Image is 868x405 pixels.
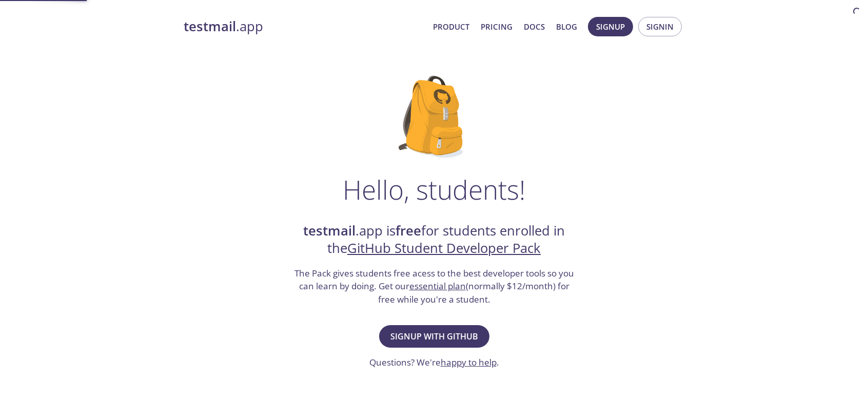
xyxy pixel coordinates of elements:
h3: The Pack gives students free acess to the best developer tools so you can learn by doing. Get our... [293,267,575,306]
a: essential plan [409,280,466,292]
a: Blog [556,20,577,33]
a: GitHub Student Developer Pack [347,239,541,257]
button: Signup with GitHub [379,325,489,348]
a: happy to help [441,356,497,368]
a: Docs [524,20,545,33]
strong: testmail [184,17,236,35]
a: Pricing [481,20,512,33]
span: Signup with GitHub [390,329,478,344]
span: Signup [596,20,625,33]
a: testmail.app [184,18,425,35]
button: Signup [588,17,633,36]
h1: Hello, students! [343,174,525,205]
a: Product [433,20,469,33]
img: github-student-backpack.png [399,76,470,158]
button: Signin [638,17,682,36]
strong: testmail [303,222,356,240]
h2: .app is for students enrolled in the [293,222,575,258]
span: Signin [646,20,674,33]
h3: Questions? We're . [369,356,499,369]
strong: free [396,222,421,240]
